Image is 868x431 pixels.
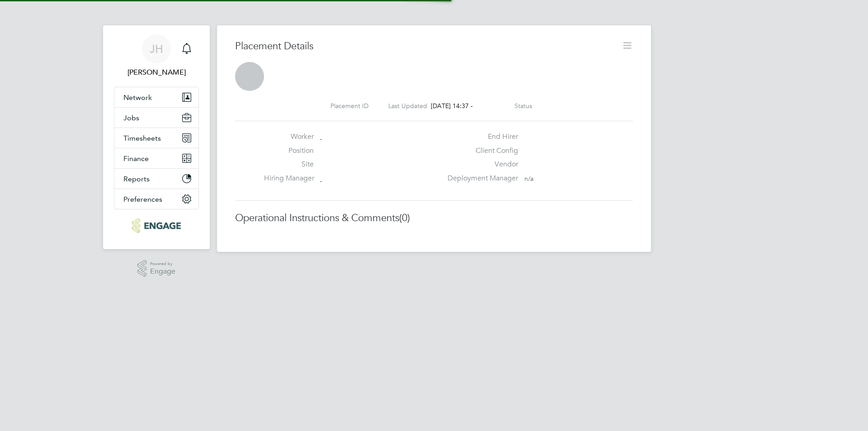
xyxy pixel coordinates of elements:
[123,114,139,122] span: Jobs
[235,40,615,53] h3: Placement Details
[114,189,198,209] button: Preferences
[330,102,368,110] label: Placement ID
[264,146,314,156] label: Position
[123,93,152,102] span: Network
[114,34,199,78] a: JH[PERSON_NAME]
[114,148,198,168] button: Finance
[442,146,518,156] label: Client Config
[114,87,198,107] button: Network
[137,260,176,277] a: Powered byEngage
[150,268,175,275] span: Engage
[235,212,633,225] h3: Operational Instructions & Comments
[114,67,199,78] span: Jess Hogan
[442,160,518,169] label: Vendor
[123,154,149,163] span: Finance
[114,108,198,128] button: Jobs
[442,132,518,142] label: End Hirer
[123,175,150,183] span: Reports
[442,174,518,183] label: Deployment Manager
[514,102,532,110] label: Status
[150,260,175,268] span: Powered by
[123,134,161,142] span: Timesheets
[431,102,473,110] span: [DATE] 14:37 -
[388,102,427,110] label: Last Updated
[114,169,198,189] button: Reports
[150,43,163,55] span: JH
[103,25,210,249] nav: Main navigation
[264,174,314,183] label: Hiring Manager
[123,195,162,204] span: Preferences
[114,218,199,233] a: Go to home page
[114,128,198,148] button: Timesheets
[399,212,410,224] span: (0)
[524,175,533,183] span: n/a
[132,218,180,233] img: pcrnet-logo-retina.png
[264,160,314,169] label: Site
[264,132,314,142] label: Worker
